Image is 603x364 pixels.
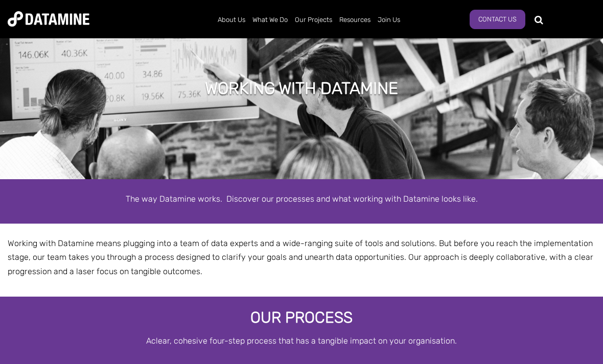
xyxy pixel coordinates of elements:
p: The way Datamine works. Discover our processes and what working with Datamine looks like. [8,192,595,206]
span: A [146,336,151,346]
a: Join Us [374,7,404,33]
a: What We Do [249,7,291,33]
h1: Working with Datamine [205,77,398,100]
a: About Us [214,7,249,33]
span: Our Process [250,308,353,327]
a: Resources [336,7,374,33]
span: Working with Datamine means plugging into a team of data experts and a wide-ranging suite of tool... [8,238,593,276]
a: Our Projects [291,7,336,33]
a: Contact Us [470,10,525,29]
span: clear, cohesive four-step process that has a tangible impact on your organisation. [151,336,457,346]
img: Datamine [8,11,89,27]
